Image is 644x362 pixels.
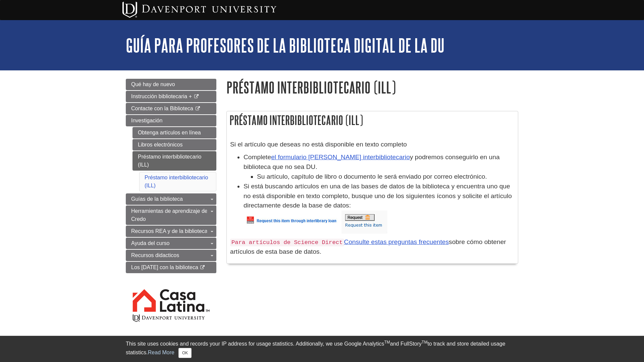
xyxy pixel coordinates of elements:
[126,262,216,273] a: Los [DATE] con la biblioteca
[227,111,518,129] h2: Préstamo interbibliotecario (ILL)
[126,340,518,358] div: This site uses cookies and records your IP address for usage statistics. Additionally, we use Goo...
[384,340,390,345] sup: TM
[244,153,515,181] li: Complete y podremos conseguirlo en una biblioteca que no sea DU.
[131,81,175,87] span: Qué hay de nuevo
[126,35,444,56] a: Guía para profesores de la biblioteca digital de la DU
[131,94,192,99] span: Instrucción bibliotecaria +
[122,2,276,18] img: Davenport University
[230,140,515,149] p: Si el artículo que deseas no está disponible en texto completo
[422,340,427,345] sup: TM
[131,228,208,234] span: Recursos REA y de la biblioteca
[126,193,216,205] a: Guías de la biblioteca
[126,79,216,90] a: Qué hay de nuevo
[126,103,216,114] a: Contacte con la Biblioteca
[131,106,193,111] span: Contacte con la Biblioteca
[126,238,216,249] a: Ayuda del curso
[195,107,200,111] i: This link opens in a new window
[148,350,174,355] a: Read More
[230,239,344,246] code: Para artículos de Science Direct
[126,79,216,335] div: Guide Page Menu
[131,240,169,246] span: Ayuda del curso
[132,151,216,171] a: Préstamo interbibliotecario (ILL)
[193,95,199,99] i: This link opens in a new window
[178,348,192,358] button: Close
[257,173,487,180] font: Su artículo, capítulo de libro o documento le será enviado por correo electrónico.
[126,205,216,225] a: Herramientas de aprendizaje de Credo
[126,226,216,237] a: Recursos REA y de la biblioteca
[126,250,216,261] a: Recursos didacticos
[145,175,208,188] a: Préstamo interbibliotecario (ILL)
[126,115,216,126] a: Investigación
[131,252,179,258] span: Recursos didacticos
[200,265,205,270] i: This link opens in a new window
[132,127,216,138] a: Obtenga artículos en línea
[244,182,515,234] li: Si está buscando artículos en una de las bases de datos de la biblioteca y encuentra uno que no e...
[131,118,162,123] span: Investigación
[132,139,216,150] a: Libros electrónicos
[344,238,449,245] a: Consulte estas preguntas frecuentes
[131,196,183,202] span: Guías de la biblioteca
[271,154,410,161] a: el formulario [PERSON_NAME] interbibliotecario
[230,237,515,257] p: sobre cómo obtener artículos de esta base de datos.
[131,208,208,222] span: Herramientas de aprendizaje de Credo
[126,91,216,102] a: Instrucción bibliotecaria +
[226,79,518,96] h1: Préstamo interbibliotecario (ILL)
[131,264,198,270] span: Los [DATE] con la biblioteca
